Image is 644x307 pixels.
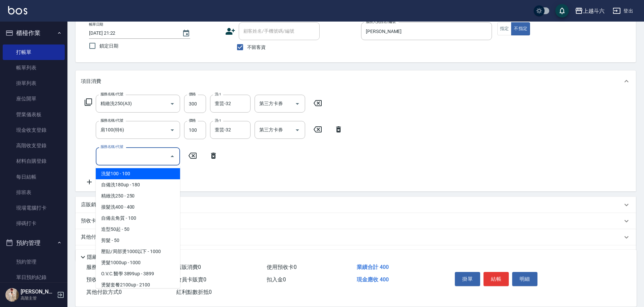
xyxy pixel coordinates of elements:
span: 預收卡販賣 0 [86,276,116,283]
span: 現金應收 400 [357,276,389,283]
label: 價格 [189,118,196,123]
button: 預約管理 [3,234,65,252]
button: save [555,4,569,18]
span: 扣入金 0 [267,276,286,283]
button: 明細 [512,272,537,286]
span: 使用預收卡 0 [267,264,297,270]
div: 其他付款方式 [76,229,636,245]
button: Open [167,125,178,135]
button: 登出 [610,5,636,17]
a: 打帳單 [3,44,65,60]
span: 鎖定日期 [99,42,118,50]
p: 店販銷售 [81,201,101,208]
span: 自備去角質 - 100 [96,213,180,224]
span: 會員卡販賣 0 [176,276,206,283]
span: 壓貼/局部燙1000以下 - 1000 [96,246,180,257]
img: Person [5,288,19,302]
p: 預收卡販賣 [81,217,106,224]
label: 帳單日期 [89,22,103,27]
a: 掛單列表 [3,75,65,91]
a: 高階收支登錄 [3,138,65,153]
span: 洗髮100 - 100 [96,168,180,179]
a: 預約管理 [3,254,65,270]
p: 高階主管 [21,295,55,301]
span: 紅利點數折抵 0 [176,289,212,295]
a: 排班表 [3,185,65,200]
a: 單日預約紀錄 [3,270,65,285]
span: 不留客資 [247,44,266,51]
img: Logo [8,6,27,14]
span: 接髮洗400 - 400 [96,202,180,213]
div: 店販銷售 [76,197,636,213]
label: 服務人員姓名/編號 [366,19,396,24]
span: 自備洗180up - 180 [96,179,180,190]
button: 櫃檯作業 [3,24,65,42]
span: 店販消費 0 [176,264,201,270]
a: 掃碼打卡 [3,216,65,231]
div: 預收卡販賣 [76,213,636,229]
span: 精緻洗250 - 250 [96,190,180,202]
span: 燙髮1000up - 1000 [96,257,180,268]
a: 座位開單 [3,91,65,106]
span: 服務消費 400 [86,264,117,270]
p: 隱藏業績明細 [87,254,117,261]
a: 材料自購登錄 [3,153,65,169]
button: Choose date, selected date is 2025-09-08 [178,25,194,41]
button: 不指定 [511,22,530,35]
a: 帳單列表 [3,60,65,75]
p: 項目消費 [81,78,101,85]
button: 掛單 [455,272,480,286]
button: Close [167,151,178,162]
label: 服務名稱/代號 [100,92,123,97]
a: 每日結帳 [3,169,65,185]
label: 洗-1 [215,92,221,97]
button: Open [167,98,178,109]
button: Open [292,98,303,109]
span: 剪髮 - 50 [96,235,180,246]
a: 營業儀表板 [3,107,65,122]
span: 燙髮套餐2100up - 2100 [96,279,180,290]
label: 服務名稱/代號 [100,144,123,149]
div: 備註及來源 [76,245,636,262]
span: O.V.C.醫學 3899up - 3899 [96,268,180,279]
label: 價格 [189,92,196,97]
button: 結帳 [484,272,509,286]
button: 指定 [497,22,512,35]
span: 業績合計 400 [357,264,389,270]
input: YYYY/MM/DD hh:mm [89,28,175,39]
a: 現場電腦打卡 [3,200,65,216]
button: Open [292,125,303,135]
p: 其他付款方式 [81,234,115,241]
a: 現金收支登錄 [3,122,65,138]
h5: [PERSON_NAME] [21,288,55,295]
div: 上越斗六 [583,7,605,15]
div: 項目消費 [76,70,636,92]
label: 服務名稱/代號 [100,118,123,123]
span: 其他付款方式 0 [86,289,122,295]
label: 洗-1 [215,118,221,123]
button: 上越斗六 [572,4,607,18]
span: 造型50起 - 50 [96,224,180,235]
